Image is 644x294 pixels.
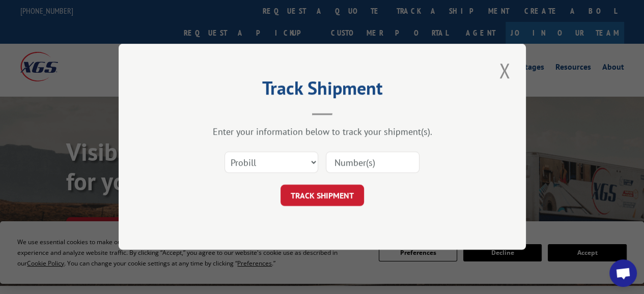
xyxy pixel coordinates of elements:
a: Open chat [609,259,637,287]
button: TRACK SHIPMENT [281,185,364,207]
h2: Track Shipment [170,81,475,100]
input: Number(s) [326,152,419,173]
div: Enter your information below to track your shipment(s). [170,126,475,138]
button: Close modal [496,56,513,84]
